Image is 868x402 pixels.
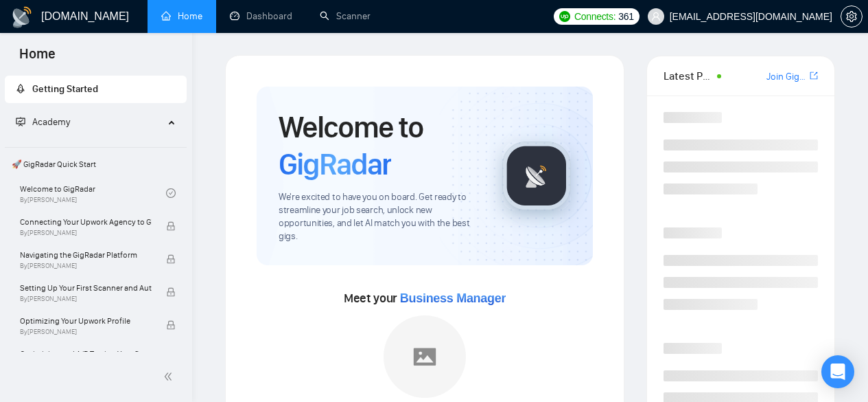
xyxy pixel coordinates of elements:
[32,116,70,128] span: Academy
[166,254,176,264] span: lock
[20,314,152,328] span: Optimizing Your Upwork Profile
[230,10,292,22] a: dashboardDashboard
[766,69,807,85] a: Join GigRadar Slack Community
[166,320,176,330] span: lock
[16,84,25,93] span: rocket
[20,347,152,361] span: Optimizing and A/B Testing Your Scanner for Better Results
[651,12,661,21] span: user
[20,328,152,336] span: By [PERSON_NAME]
[400,291,506,305] span: Business Manager
[6,150,185,178] span: 🚀 GigRadar Quick Start
[559,11,570,22] img: upwork-logo.png
[841,5,863,27] button: setting
[574,9,615,24] span: Connects:
[163,370,177,383] span: double-left
[279,109,480,183] h1: Welcome to
[279,191,480,243] span: We're excited to have you on board. Get ready to streamline your job search, unlock new opportuni...
[841,11,862,22] span: setting
[20,262,152,270] span: By [PERSON_NAME]
[161,10,202,22] a: homeHome
[20,281,152,295] span: Setting Up Your First Scanner and Auto-Bidder
[16,117,25,126] span: fund-projection-screen
[166,188,176,198] span: check-circle
[320,10,371,22] a: searchScanner
[5,76,187,103] li: Getting Started
[11,6,33,28] img: logo
[20,229,152,237] span: By [PERSON_NAME]
[32,83,98,95] span: Getting Started
[16,116,70,128] span: Academy
[8,44,67,73] span: Home
[502,142,571,210] img: gigradar-logo.png
[821,355,854,388] div: Open Intercom Messenger
[20,215,152,229] span: Connecting Your Upwork Agency to GigRadar
[279,146,391,183] span: GigRadar
[664,67,713,85] span: Latest Posts from the GigRadar Community
[166,221,176,231] span: lock
[810,69,818,82] a: export
[20,248,152,262] span: Navigating the GigRadar Platform
[384,315,466,398] img: placeholder.png
[841,11,863,22] a: setting
[166,287,176,297] span: lock
[20,295,152,303] span: By [PERSON_NAME]
[20,178,166,208] a: Welcome to GigRadarBy[PERSON_NAME]
[344,291,506,306] span: Meet your
[810,70,818,81] span: export
[618,9,633,24] span: 361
